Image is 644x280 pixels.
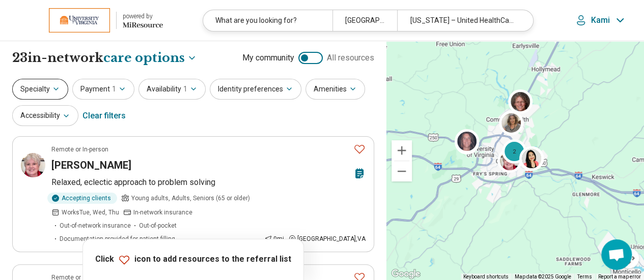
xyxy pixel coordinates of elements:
[601,239,632,270] a: Open chat
[103,49,197,67] button: Care options
[12,79,68,100] button: Specialty
[242,52,294,64] span: My community
[12,105,78,126] button: Accessibility
[51,145,108,154] p: Remote or In-person
[183,84,187,95] span: 1
[210,79,301,100] button: Identity preferences
[305,79,365,100] button: Amenities
[112,84,116,95] span: 1
[332,10,397,31] div: [GEOGRAPHIC_DATA], [GEOGRAPHIC_DATA]
[515,274,571,279] span: Map data ©2025 Google
[391,161,412,181] button: Zoom out
[60,234,175,243] span: Documentation provided for patient filling
[591,15,610,25] p: Kami
[123,12,163,21] div: powered by
[131,194,250,203] span: Young adults, Adults, Seniors (65 or older)
[502,139,526,163] div: 2
[12,49,197,67] h1: 23 in-network
[577,274,592,279] a: Terms
[95,254,291,266] p: Click icon to add resources to the referral list
[51,158,131,172] h3: [PERSON_NAME]
[349,139,370,160] button: Favorite
[72,79,134,100] button: Payment1
[391,140,412,161] button: Zoom in
[397,10,526,31] div: [US_STATE] – United HealthCare Student Resources
[49,8,110,33] img: University of Virginia
[133,208,192,217] span: In-network insurance
[264,234,284,243] div: 0 mi
[139,221,177,230] span: Out-of-pocket
[62,208,119,217] span: Works Tue, Wed, Thu
[47,193,117,204] div: Accepting clients
[138,79,206,100] button: Availability1
[51,176,366,189] p: Relaxed, eclectic approach to problem solving
[203,10,332,31] div: What are you looking for?
[16,8,163,33] a: University of Virginiapowered by
[103,49,185,67] span: care options
[60,221,131,230] span: Out-of-network insurance
[327,52,374,64] span: All resources
[288,234,366,243] div: [GEOGRAPHIC_DATA] , VA
[82,104,126,128] div: Clear filters
[598,274,641,279] a: Report a map error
